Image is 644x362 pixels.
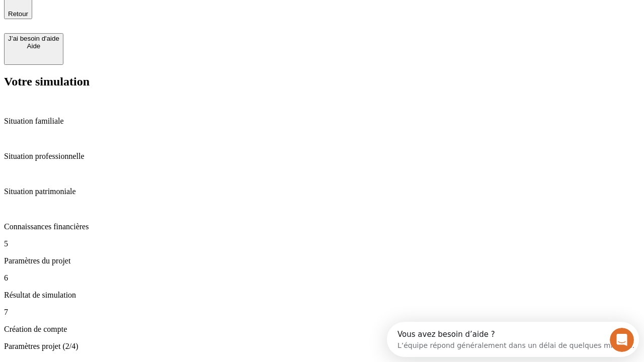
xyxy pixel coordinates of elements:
p: Situation patrimoniale [4,187,640,196]
p: Connaissances financières [4,222,640,231]
div: Aide [8,42,59,50]
p: 6 [4,274,640,283]
div: Ouvrir le Messenger Intercom [4,4,277,32]
h2: Votre simulation [4,75,640,88]
p: Paramètres projet (2/4) [4,342,640,351]
p: Résultat de simulation [4,291,640,300]
iframe: Intercom live chat discovery launcher [387,322,639,357]
p: Situation familiale [4,117,640,126]
div: Vous avez besoin d’aide ? [11,9,248,17]
p: 7 [4,308,640,317]
span: Retour [8,10,28,18]
p: Paramètres du projet [4,256,640,265]
iframe: Intercom live chat [610,328,634,352]
p: 5 [4,239,640,248]
p: Situation professionnelle [4,152,640,161]
p: Création de compte [4,325,640,334]
div: L’équipe répond généralement dans un délai de quelques minutes. [11,17,248,27]
button: J’ai besoin d'aideAide [4,33,63,65]
div: J’ai besoin d'aide [8,35,59,42]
